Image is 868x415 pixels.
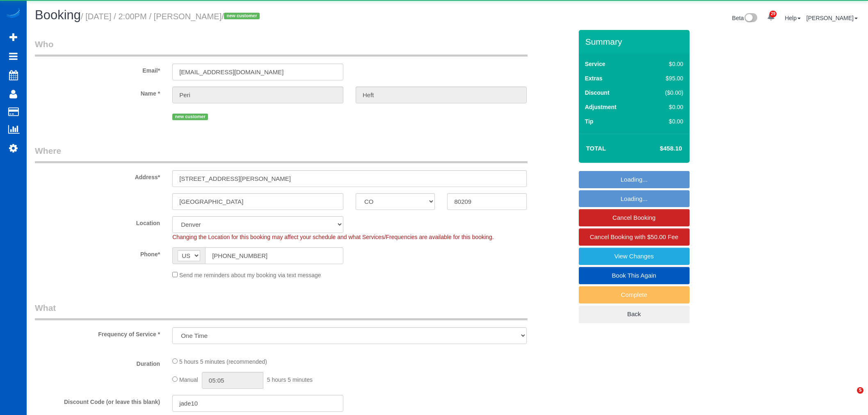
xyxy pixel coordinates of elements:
span: / [222,12,262,21]
span: new customer [224,13,260,19]
label: Phone* [29,247,166,258]
a: Cancel Booking [579,209,690,226]
label: Duration [29,357,166,368]
label: Address* [29,170,166,181]
label: Extras [585,74,603,82]
span: 5 hours 5 minutes (recommended) [179,358,267,365]
h3: Summary [585,37,685,46]
label: Tip [585,117,594,125]
label: Adjustment [585,103,617,111]
label: Discount Code (or leave this blank) [29,395,166,406]
input: Phone* [205,247,343,264]
a: Book This Again [579,267,690,284]
label: Frequency of Service * [29,327,166,338]
span: Send me reminders about my booking via text message [179,272,321,278]
div: $95.00 [648,74,683,82]
label: Discount [585,89,610,97]
h4: $458.10 [635,145,682,152]
span: Cancel Booking with $50.00 Fee [590,233,678,240]
legend: Where [35,145,528,163]
a: View Changes [579,248,690,265]
input: First Name* [172,87,343,103]
label: Name * [29,87,166,98]
label: Email* [29,64,166,75]
input: Email* [172,64,343,80]
div: ($0.00) [648,89,683,97]
input: City* [172,193,343,210]
input: Zip Code* [447,193,526,210]
span: 29 [770,11,777,17]
div: $0.00 [648,117,683,125]
span: Booking [35,8,81,22]
small: / [DATE] / 2:00PM / [PERSON_NAME] [81,12,262,21]
a: Beta [732,15,758,21]
a: Back [579,306,690,323]
a: Cancel Booking with $50.00 Fee [579,228,690,246]
a: [PERSON_NAME] [806,15,858,21]
img: New interface [744,13,757,24]
img: Automaid Logo [5,8,21,20]
a: Help [785,15,801,21]
span: new customer [172,114,208,120]
a: 29 [763,8,779,26]
span: Changing the Location for this booking may affect your schedule and what Services/Frequencies are... [172,234,493,240]
div: $0.00 [648,103,683,111]
strong: Total [586,145,606,152]
legend: Who [35,38,528,57]
div: $0.00 [648,60,683,68]
iframe: Intercom live chat [840,387,860,407]
legend: What [35,302,528,320]
span: 5 [857,387,863,394]
span: Manual [179,376,198,383]
label: Service [585,60,605,68]
input: Last Name* [356,87,527,103]
span: 5 hours 5 minutes [267,376,313,383]
label: Location [29,216,166,227]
